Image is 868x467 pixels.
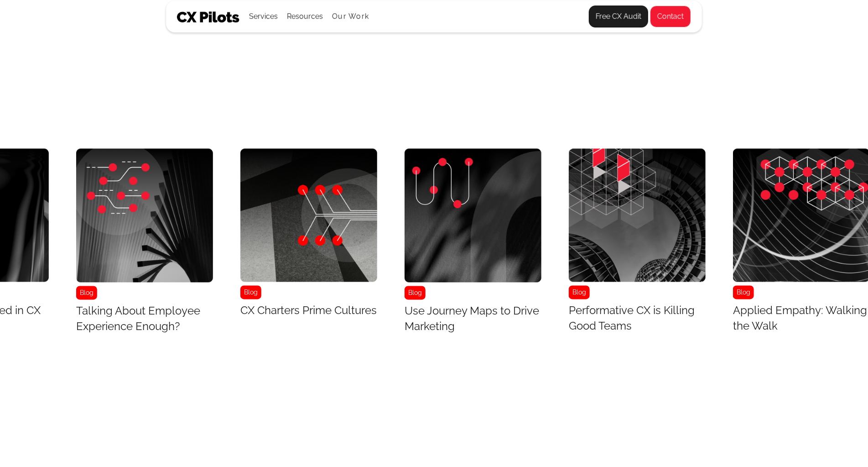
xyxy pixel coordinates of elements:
[569,149,706,338] div: 22 / 43
[240,149,377,322] div: 20 / 43
[405,304,541,335] h3: Use Journey Maps to Drive Marketing
[589,5,648,27] a: Free CX Audit
[287,1,323,32] div: Resources
[405,149,541,338] a: BlogUse Journey Maps to Drive Marketing
[405,286,426,300] div: Blog
[332,12,369,21] a: Our Work
[249,1,278,32] div: Services
[569,149,706,338] a: BlogPerformative CX is Killing Good Teams
[569,286,590,299] div: Blog
[733,286,754,299] div: Blog
[405,149,541,338] div: 21 / 43
[76,149,213,338] div: 19 / 43
[76,304,213,335] h3: Talking About Employee Experience Enough?
[76,286,97,300] div: Blog
[240,303,377,319] h3: CX Charters Prime Cultures
[240,286,261,299] div: Blog
[287,10,323,23] div: Resources
[569,303,706,334] h3: Performative CX is Killing Good Teams
[76,149,213,338] a: BlogTalking About Employee Experience Enough?
[240,149,377,322] a: BlogCX Charters Prime Cultures
[650,5,691,27] a: Contact
[249,10,278,23] div: Services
